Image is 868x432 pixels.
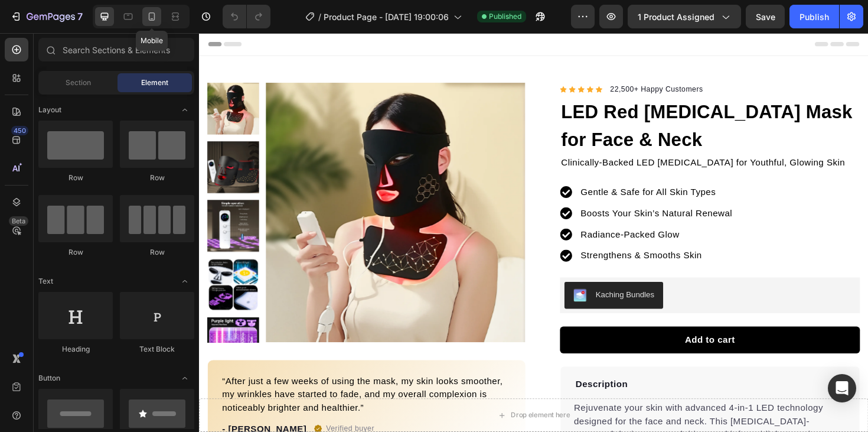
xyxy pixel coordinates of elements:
[175,369,194,388] span: Toggle open
[38,276,53,287] span: Text
[756,12,775,22] span: Save
[38,105,61,115] span: Layout
[38,344,113,355] div: Heading
[382,68,700,129] h1: LED Red [MEDICAL_DATA] Mask for Face & Neck
[38,38,194,61] input: Search Sections & Elements
[330,400,393,410] div: Drop element here
[489,11,521,22] span: Published
[404,161,564,176] p: Gentle & Safe for All Skin Types
[399,365,454,379] p: Description
[638,11,714,23] span: 1 product assigned
[383,130,699,144] p: Clinically-Backed LED [MEDICAL_DATA] for Youthful, Glowing Skin
[24,362,330,404] p: “After just a few weeks of using the mask, my skin looks smoother, my wrinkles have started to fa...
[199,33,868,432] iframe: Design area
[396,271,410,285] img: KachingBundles.png
[77,9,83,24] p: 7
[9,216,28,226] div: Beta
[175,272,194,291] span: Toggle open
[382,311,700,339] button: Add to cart
[800,11,829,23] div: Publish
[38,373,60,384] span: Button
[404,184,564,198] p: Boosts Your Skin’s Natural Renewal
[120,344,194,355] div: Text Block
[746,5,785,28] button: Save
[120,247,194,258] div: Row
[628,5,741,28] button: 1 product assigned
[11,126,28,135] div: 450
[789,5,839,28] button: Publish
[404,206,564,220] p: Radiance-Packed Glow
[120,173,194,183] div: Row
[5,5,88,28] button: 7
[435,54,534,66] p: 22,500+ Happy Customers
[66,77,91,88] span: Section
[420,271,482,283] div: Kaching Bundles
[514,318,567,332] div: Add to cart
[141,77,168,88] span: Element
[38,247,113,258] div: Row
[387,264,491,292] button: Kaching Bundles
[828,374,856,402] div: Open Intercom Messenger
[38,173,113,183] div: Row
[324,11,449,23] span: Product Page - [DATE] 19:00:06
[318,11,321,23] span: /
[404,229,564,243] p: Strengthens & Smooths Skin
[223,5,270,28] div: Undo/Redo
[175,100,194,119] span: Toggle open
